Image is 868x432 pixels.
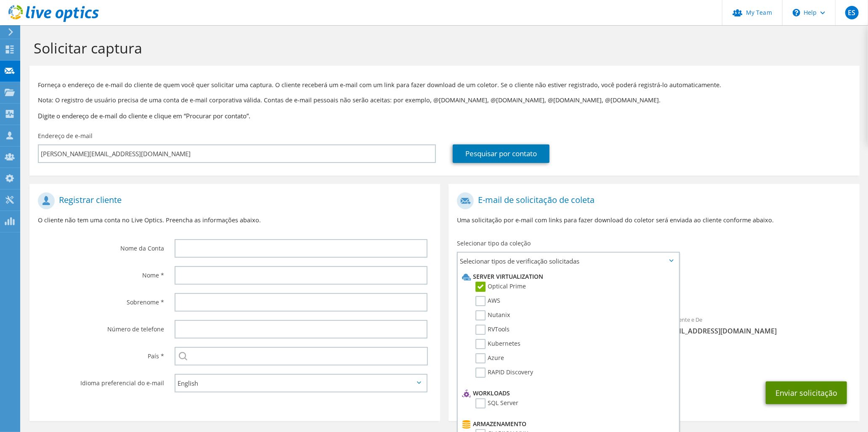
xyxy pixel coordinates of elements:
[38,192,427,209] h1: Registrar cliente
[38,96,851,105] p: Nota: O registro de usuário precisa de uma conta de e-mail corporativa válida. Contas de e-mail p...
[475,296,500,306] label: AWS
[663,326,851,336] span: [EMAIL_ADDRESS][DOMAIN_NAME]
[475,353,504,363] label: Azure
[475,368,533,378] label: RAPID Discovery
[38,320,164,333] label: Número de telefone
[38,347,164,360] label: País *
[654,311,860,340] div: Remetente e De
[475,310,510,320] label: Nutanix
[457,216,851,225] p: Uma solicitação por e-mail com links para fazer download do coletor será enviada ao cliente confo...
[38,266,164,280] label: Nome *
[457,192,847,209] h1: E-mail de solicitação de coleta
[38,80,851,90] p: Forneça o endereço de e-mail do cliente de quem você quer solicitar uma captura. O cliente recebe...
[845,6,859,19] span: ES
[766,381,847,404] button: Enviar solicitação
[38,293,164,307] label: Sobrenome *
[453,144,549,163] a: Pesquisar por contato
[475,339,520,349] label: Kubernetes
[460,272,674,282] li: Server Virtualization
[34,39,851,57] h1: Solicitar captura
[475,398,518,408] label: SQL Server
[457,239,531,248] label: Selecionar tipo da coleção
[38,239,164,253] label: Nome da Conta
[460,419,674,429] li: Armazenamento
[449,273,859,307] div: Coleções solicitadas
[449,311,654,340] div: Para
[38,374,164,387] label: Idioma preferencial do e-mail
[38,132,93,140] label: Endereço de e-mail
[38,216,432,225] p: O cliente não tem uma conta no Live Optics. Preencha as informações abaixo.
[449,344,859,373] div: CC e Responder para
[458,253,678,269] span: Selecionar tipos de verificação solicitadas
[475,325,510,335] label: RVTools
[460,388,674,398] li: Workloads
[38,111,851,120] h3: Digite o endereço de e-mail do cliente e clique em “Procurar por contato”.
[793,9,800,16] svg: \n
[475,282,526,292] label: Optical Prime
